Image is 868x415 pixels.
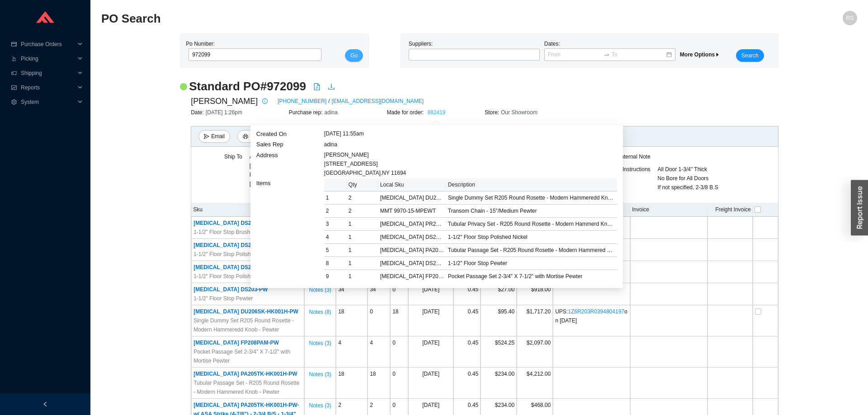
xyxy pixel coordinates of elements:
td: HMS PA205TK-HK001H-PW [378,244,446,257]
td: $524.25 [481,336,517,368]
button: Notes (8) [308,307,331,313]
div: Suppliers: [406,39,542,62]
span: [MEDICAL_DATA] FP208PAM-PW [193,340,279,346]
td: 1 [347,270,378,283]
a: 882419 [427,109,445,116]
td: Tubular Privacy Set - R205 Round Rosette - Modern Hammerd Knob - Pewter x Polished Nickel [446,218,617,231]
span: [DATE] 1:26pm [206,109,242,116]
td: 0 [390,368,408,399]
span: Ship To [224,154,242,160]
span: More Options [680,51,720,58]
span: [MEDICAL_DATA] PA205TK-HK001H-PW [193,371,297,377]
span: Email [211,132,225,141]
td: 1-1/2" Floor Stop Pewter [446,257,617,270]
span: Go [350,51,358,60]
span: fund [11,85,17,90]
span: Made for order: [387,109,425,116]
span: Pocket Passage Set 2-3/4" X 7-1/2" with Mortise Pewter [193,347,302,365]
span: RS [846,11,854,25]
button: Go [345,49,363,62]
span: 2 [370,402,373,408]
a: [EMAIL_ADDRESS][DOMAIN_NAME] [332,97,424,106]
div: AS Bath [STREET_ADDRESS] Edison , NJ 08820 [250,152,303,179]
td: Items [256,178,324,282]
span: Purchase rep: [289,109,325,116]
td: $234.00 [481,368,517,399]
span: 1-1/2" Floor Stop Pewter [193,294,253,303]
th: Description [446,178,617,191]
td: $2,097.00 [517,336,553,368]
td: MMT 9970-15-MPEWT [378,205,446,218]
span: Instructions [623,166,650,173]
span: file-pdf [313,83,321,90]
span: [MEDICAL_DATA] DS203-PC [193,242,267,248]
span: / [328,97,330,106]
td: Tubular Passage Set - R205 Round Rosette - Modern Hammered Knob - Pewter [446,244,617,257]
td: 0.45 [453,283,481,305]
span: Single Dummy Set R205 Round Rosette - Modern Hammeredd Knob - Pewter [193,316,302,334]
div: [PERSON_NAME] [STREET_ADDRESS] [GEOGRAPHIC_DATA] , NY 11694 [324,150,617,177]
a: 1Z6R203R0394804197 [568,308,624,315]
div: [PHONE_NUMBER] [250,152,303,188]
a: file-pdf [313,83,321,92]
span: printer [243,134,248,140]
span: UPS : on [DATE] [555,308,627,324]
td: 18 [336,368,368,399]
td: $1,717.20 [517,305,553,336]
span: 1-1/2" Floor Stop Polished Chrome [193,250,278,259]
td: HMS PR205TK-HK001H-PWxPN [378,218,446,231]
span: Tubular Passage Set - R205 Round Rosette - Modern Hammered Knob - Pewter [193,378,302,396]
td: adina [324,139,618,150]
span: to [604,51,610,58]
span: 1-1/2" Floor Stop Brushed Nickel [193,228,272,237]
span: 4 [370,340,373,346]
span: download [328,83,335,90]
td: 2 [347,205,378,218]
td: 0.45 [453,368,481,399]
span: credit-card [11,42,17,47]
th: Local Sku [378,178,446,191]
span: Shipping [21,66,75,80]
span: [PERSON_NAME] [191,94,258,108]
td: Transom Chain - 15"/Medium Pewter [446,205,617,218]
span: [MEDICAL_DATA] DU206SK-HK001H-PW [193,308,298,315]
span: Notes ( 8 ) [309,308,331,317]
td: 1 [347,231,378,244]
td: 0.45 [453,305,481,336]
span: adina [325,109,338,116]
button: printerPrint [237,130,267,143]
td: 5 [324,244,347,257]
button: Notes (3) [308,369,331,376]
td: 9 [324,270,347,283]
span: 18 [370,371,376,377]
th: Freight Invoice [708,203,753,217]
span: System [21,95,75,109]
span: Notes ( 3 ) [309,401,331,410]
button: info-circle [258,95,270,107]
td: [DATE] [408,368,453,399]
td: Address [256,150,324,178]
td: $918.00 [517,283,553,305]
td: 2 [347,191,378,205]
td: Created On [256,129,324,140]
span: swap-right [604,51,610,58]
td: 4 [336,336,368,368]
span: Purchase Orders [21,37,75,51]
td: 3 [324,218,347,231]
td: 1 [347,244,378,257]
div: Sku [193,205,302,214]
div: Dates: [542,39,678,62]
span: send [204,134,209,140]
span: Our Showroom [501,109,538,116]
span: caret-right [715,52,720,57]
td: Single Dummy Set R205 Round Rosette - Modern Hammeredd Knob - Pewter [446,191,617,205]
td: 4 [324,231,347,244]
td: 1-1/2" Floor Stop Polished Nickel [446,231,617,244]
td: $4,212.00 [517,368,553,399]
button: Search [736,49,764,62]
span: Notes ( 3 ) [309,370,331,379]
span: setting [11,99,17,105]
span: 1-1/2" Floor Stop Polished Nickel [193,272,273,281]
td: [DATE] [408,283,453,305]
td: 0 [390,336,408,368]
